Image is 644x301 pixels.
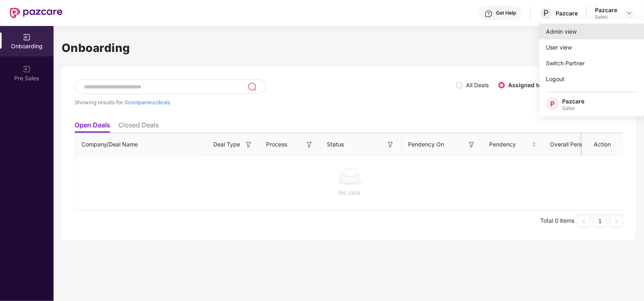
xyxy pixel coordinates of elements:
[75,121,110,133] li: Open Deals
[582,133,623,156] th: Action
[466,82,489,88] label: All Deals
[595,14,617,20] div: Sales
[594,215,607,228] li: 1
[582,219,586,224] span: left
[614,219,619,224] span: right
[626,10,633,16] img: svg+xml;base64,PHN2ZyBpZD0iRHJvcGRvd24tMzJ4MzIiIHhtbG5zPSJodHRwOi8vd3d3LnczLm9yZy8yMDAwL3N2ZyIgd2...
[540,215,574,228] li: Total 0 items
[489,140,530,149] span: Pendency
[556,9,578,17] div: Pazcare
[213,140,240,149] span: Deal Type
[562,105,584,112] div: Sales
[485,10,493,18] img: svg+xml;base64,PHN2ZyBpZD0iSGVscC0zMngzMiIgeG1sbnM9Imh0dHA6Ly93d3cudzMub3JnLzIwMDAvc3ZnIiB3aWR0aD...
[305,141,313,149] img: svg+xml;base64,PHN2ZyB3aWR0aD0iMTYiIGhlaWdodD0iMTYiIHZpZXdCb3g9IjAgMCAxNiAxNiIgZmlsbD0ibm9uZSIgeG...
[483,133,543,156] th: Pendency
[594,215,606,227] a: 1
[543,133,612,156] th: Overall Pendency
[125,99,170,105] span: 0 companies/deals
[118,121,159,133] li: Closed Deals
[266,140,287,149] span: Process
[595,6,617,14] div: Pazcare
[496,10,516,16] div: Get Help
[577,215,590,228] button: left
[10,8,62,18] img: New Pazcare Logo
[75,99,456,105] div: Showing results for
[247,82,257,92] img: svg+xml;base64,PHN2ZyB3aWR0aD0iMjQiIGhlaWdodD0iMjUiIHZpZXdCb3g9IjAgMCAyNCAyNSIgZmlsbD0ibm9uZSIgeG...
[543,8,549,18] span: P
[508,82,552,88] label: Assigned to me
[468,141,476,149] img: svg+xml;base64,PHN2ZyB3aWR0aD0iMTYiIGhlaWdodD0iMTYiIHZpZXdCb3g9IjAgMCAxNiAxNiIgZmlsbD0ibm9uZSIgeG...
[386,141,395,149] img: svg+xml;base64,PHN2ZyB3aWR0aD0iMTYiIGhlaWdodD0iMTYiIHZpZXdCb3g9IjAgMCAxNiAxNiIgZmlsbD0ibm9uZSIgeG...
[62,39,636,57] h1: Onboarding
[82,188,618,197] div: No data
[610,215,623,228] button: right
[327,140,344,149] span: Status
[23,33,31,41] img: svg+xml;base64,PHN2ZyB3aWR0aD0iMjAiIGhlaWdodD0iMjAiIHZpZXdCb3g9IjAgMCAyMCAyMCIgZmlsbD0ibm9uZSIgeG...
[75,133,207,156] th: Company/Deal Name
[562,97,584,105] div: Pazcare
[408,140,444,149] span: Pendency On
[610,215,623,228] li: Next Page
[23,65,31,73] img: svg+xml;base64,PHN2ZyB3aWR0aD0iMjAiIGhlaWdodD0iMjAiIHZpZXdCb3g9IjAgMCAyMCAyMCIgZmlsbD0ibm9uZSIgeG...
[245,141,253,149] img: svg+xml;base64,PHN2ZyB3aWR0aD0iMTYiIGhlaWdodD0iMTYiIHZpZXdCb3g9IjAgMCAxNiAxNiIgZmlsbD0ibm9uZSIgeG...
[577,215,590,228] li: Previous Page
[550,99,554,109] span: P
